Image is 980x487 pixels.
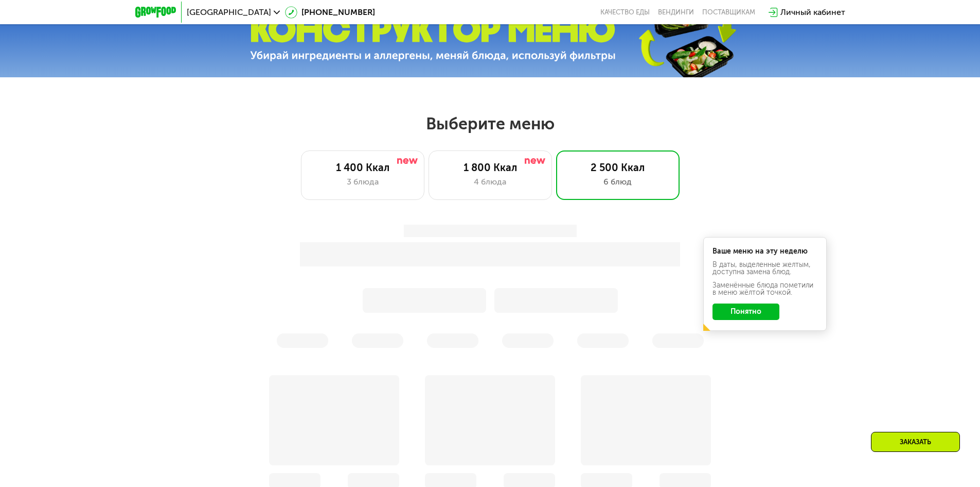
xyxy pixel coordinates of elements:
div: Ваше меню на эту неделю [712,248,817,255]
div: 1 400 Ккал [312,161,414,174]
div: 2 500 Ккал [567,161,669,174]
div: 1 800 Ккал [439,161,541,174]
a: Качество еды [600,8,650,16]
button: Понятно [712,304,779,320]
div: Заменённые блюда пометили в меню жёлтой точкой. [712,282,817,296]
div: поставщикам [702,8,755,16]
div: 6 блюд [567,176,669,188]
div: 3 блюда [312,176,414,188]
div: 4 блюда [439,176,541,188]
a: [PHONE_NUMBER] [285,6,375,19]
a: Вендинги [658,8,694,16]
h2: Выберите меню [33,113,947,134]
div: Заказать [871,432,960,452]
div: В даты, выделенные желтым, доступна замена блюд. [712,261,817,276]
div: Личный кабинет [780,6,845,19]
span: [GEOGRAPHIC_DATA] [187,8,271,16]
